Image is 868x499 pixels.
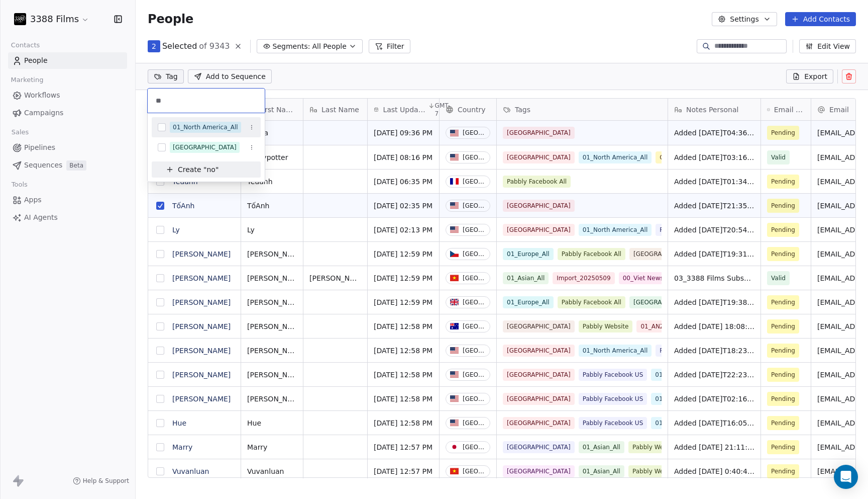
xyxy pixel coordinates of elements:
[173,123,238,132] div: 01_North America_All
[158,161,255,178] button: Create "no"
[173,143,237,152] div: [GEOGRAPHIC_DATA]
[152,117,261,178] div: Suggestions
[215,164,219,175] span: "
[206,164,215,175] span: no
[178,164,206,175] span: Create "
